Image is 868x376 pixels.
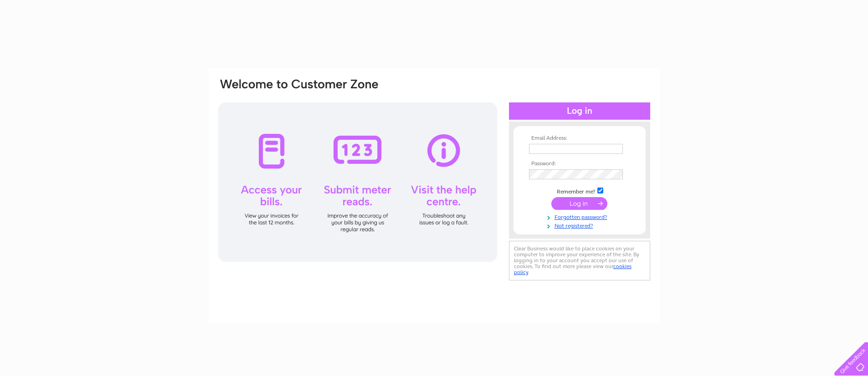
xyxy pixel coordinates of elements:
a: Not registered? [529,221,632,229]
td: Remember me? [527,186,632,195]
div: Clear Business would like to place cookies on your computer to improve your experience of the sit... [509,241,650,280]
a: cookies policy [514,263,632,275]
th: Email Address: [527,135,632,142]
input: Submit [551,197,607,210]
th: Password: [527,161,632,167]
a: Forgotten password? [529,212,632,221]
